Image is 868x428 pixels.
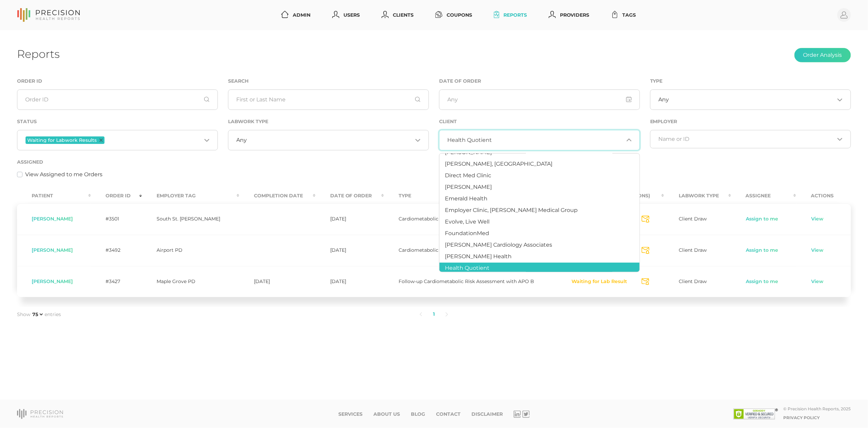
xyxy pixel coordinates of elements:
button: Deselect Waiting for Labwork Results [99,138,103,142]
td: Maple Grove PD [142,266,239,297]
div: © Precision Health Reports, 2025 [784,406,851,411]
label: Search [228,78,248,84]
input: Search for option [669,96,835,103]
span: FoundationMed [445,230,489,236]
th: Actions [796,188,851,203]
span: Employer Clinic, [PERSON_NAME] Medical Group [445,207,578,213]
th: Type : activate to sort column ascending [384,188,557,203]
a: View [811,216,824,223]
a: Providers [546,9,592,21]
a: View [811,278,824,285]
label: Date of Order [439,78,481,84]
a: Users [329,9,363,21]
span: Any [659,96,669,103]
span: [PERSON_NAME], [GEOGRAPHIC_DATA] [445,161,552,167]
span: Emerald Health [445,195,487,202]
span: [PERSON_NAME] Cardiology Associates [445,242,552,248]
span: Client Draw [679,278,707,284]
label: Client [439,119,457,125]
span: Any [237,137,247,144]
th: Order ID : activate to sort column ascending [91,188,142,203]
div: Search for option [228,130,429,150]
input: Any [439,89,640,110]
input: Search for option [492,137,624,144]
td: #3501 [91,203,142,235]
th: Completion Date : activate to sort column ascending [239,188,315,203]
label: Labwork Type [228,119,268,125]
span: [PERSON_NAME] [32,278,73,284]
h1: Reports [17,47,60,61]
td: [DATE] [316,203,384,235]
td: South St. [PERSON_NAME] [142,203,239,235]
th: Patient : activate to sort column ascending [17,188,91,203]
td: Airport PD [142,235,239,266]
label: View Assigned to me Orders [25,170,102,179]
td: [DATE] [316,235,384,266]
label: Order ID [17,78,42,84]
span: Waiting for Labwork Results [27,138,97,143]
span: [PERSON_NAME] [445,149,492,155]
a: Services [338,411,363,417]
a: Reports [491,9,530,21]
a: Tags [609,9,639,21]
input: Search for option [659,136,835,143]
td: [DATE] [316,266,384,297]
select: Showentries [31,311,44,318]
span: Cardiometabolic Risk Assessment with APO B [399,216,509,222]
td: #3492 [91,235,142,266]
button: Waiting for Lab Result [572,278,628,285]
label: Assigned [17,159,43,165]
td: #3427 [91,266,142,297]
label: Type [650,78,663,84]
span: Health Quotient [448,137,492,144]
label: Status [17,119,37,125]
input: First or Last Name [228,89,429,110]
span: Cardiometabolic Risk Assessment with APO B [399,247,509,253]
input: Order ID [17,89,218,110]
a: Blog [411,411,425,417]
span: [PERSON_NAME] [32,247,73,253]
div: Search for option [17,130,218,150]
a: Contact [436,411,461,417]
a: Coupons [433,9,475,21]
th: Employer Tag : activate to sort column ascending [142,188,239,203]
svg: Send Notification [642,278,649,285]
th: Assignee : activate to sort column ascending [731,188,797,203]
span: Client Draw [679,247,707,253]
th: Labwork Type : activate to sort column ascending [664,188,731,203]
a: Assign to me [746,278,779,285]
a: Disclaimer [471,411,503,417]
span: [PERSON_NAME] [445,184,492,190]
button: Order Analysis [794,48,851,62]
div: Search for option [650,130,851,148]
span: Follow-up Cardiometabolic Risk Assessment with APO B [399,278,534,284]
a: Privacy Policy [784,415,820,420]
a: About Us [373,411,400,417]
div: Search for option [439,130,640,150]
input: Search for option [247,137,413,144]
img: SSL site seal - click to verify [734,409,778,419]
a: Assign to me [746,247,779,254]
td: [DATE] [239,266,315,297]
th: Date Of Order : activate to sort column ascending [316,188,384,203]
span: Evolve, Live Well [445,218,489,225]
span: Client Draw [679,216,707,222]
span: Direct Med Clinic [445,172,491,179]
svg: Send Notification [642,247,649,254]
a: Admin [278,9,313,21]
a: Clients [379,9,416,21]
label: Show entries [17,311,61,318]
div: Search for option [650,89,851,110]
label: Employer [650,119,677,125]
span: [PERSON_NAME] [32,216,73,222]
span: [PERSON_NAME] Health [445,253,512,260]
svg: Send Notification [642,216,649,223]
a: View [811,247,824,254]
input: Search for option [106,136,202,145]
span: Health Quotient [445,265,489,271]
a: Assign to me [746,216,779,223]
